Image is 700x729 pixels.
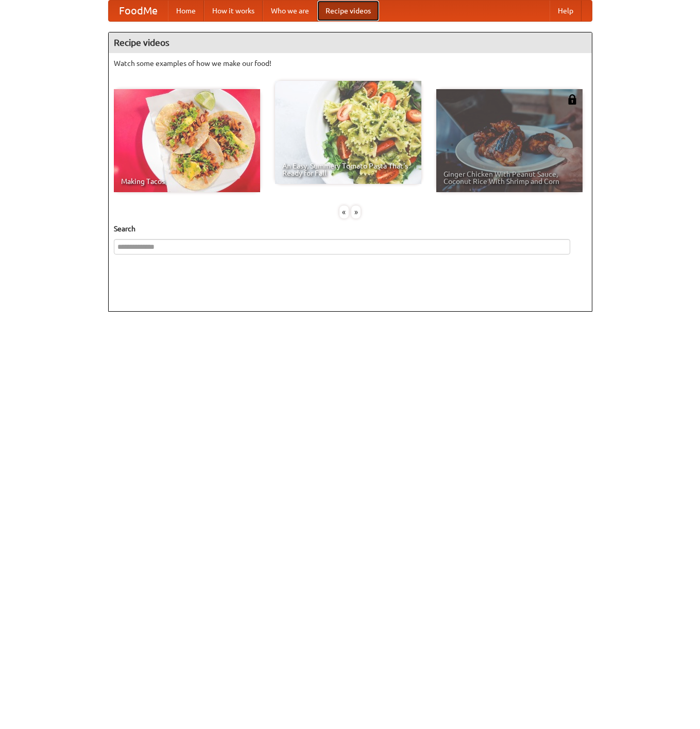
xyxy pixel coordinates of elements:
a: Recipe videos [317,1,379,21]
img: 483408.png [567,94,577,105]
h4: Recipe videos [109,32,592,53]
a: Home [168,1,204,21]
a: How it works [204,1,263,21]
a: FoodMe [109,1,168,21]
a: Making Tacos [114,89,260,192]
h5: Search [114,224,587,234]
div: « [339,206,349,218]
a: An Easy, Summery Tomato Pasta That's Ready for Fall [275,81,421,184]
div: » [351,206,361,218]
p: Watch some examples of how we make our food! [114,58,587,69]
a: Who we are [263,1,317,21]
a: Help [550,1,582,21]
span: Making Tacos [121,178,253,185]
span: An Easy, Summery Tomato Pasta That's Ready for Fall [282,162,414,177]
